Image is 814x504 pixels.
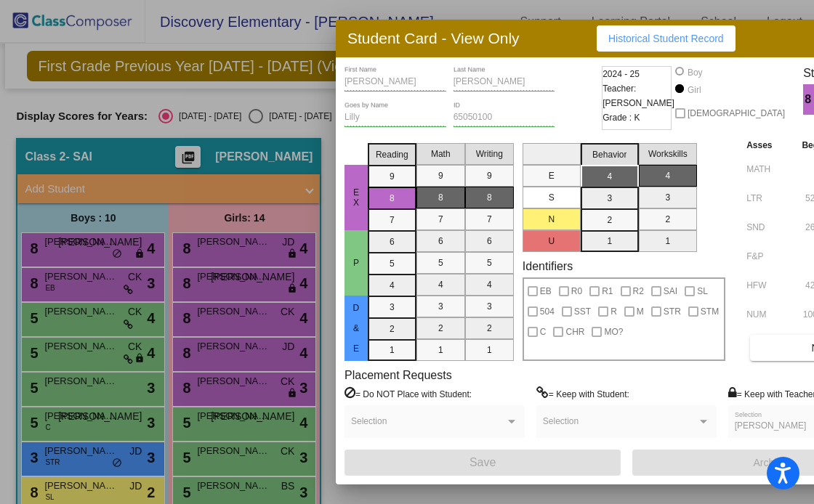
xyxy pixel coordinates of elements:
[746,187,786,209] input: assessment
[603,67,640,81] span: 2024 - 25
[540,323,547,341] span: C
[701,303,719,320] span: STM
[350,187,363,208] span: EX
[565,323,584,341] span: CHR
[540,283,552,300] span: EB
[687,84,701,97] div: Girl
[540,303,555,320] span: 504
[344,386,472,401] label: = Do NOT Place with Student:
[743,137,790,153] th: Asses
[746,245,786,267] input: assessment
[603,110,640,125] span: Grade : K
[746,304,786,325] input: assessment
[664,303,681,320] span: STR
[604,323,623,341] span: MO?
[746,216,786,238] input: assessment
[350,303,363,354] span: D & E
[350,258,363,268] span: P
[603,81,674,110] span: Teacher: [PERSON_NAME]
[688,105,785,122] span: [DEMOGRAPHIC_DATA]
[746,275,786,296] input: assessment
[454,113,555,123] input: Enter ID
[344,113,446,123] input: goes by name
[637,303,644,320] span: M
[344,450,621,476] button: Save
[735,420,807,431] span: [PERSON_NAME]
[344,368,452,382] label: Placement Requests
[746,158,786,180] input: assessment
[470,456,496,468] span: Save
[597,25,736,52] button: Historical Student Record
[536,386,629,401] label: = Keep with Student:
[633,283,644,300] span: R2
[347,29,520,47] h3: Student Card - View Only
[664,283,677,300] span: SAI
[697,283,708,300] span: SL
[574,303,591,320] span: SST
[523,259,573,273] label: Identifiers
[687,66,703,79] div: Boy
[754,457,788,468] span: Archive
[571,283,582,300] span: R0
[608,33,724,44] span: Historical Student Record
[602,283,613,300] span: R1
[610,303,617,320] span: R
